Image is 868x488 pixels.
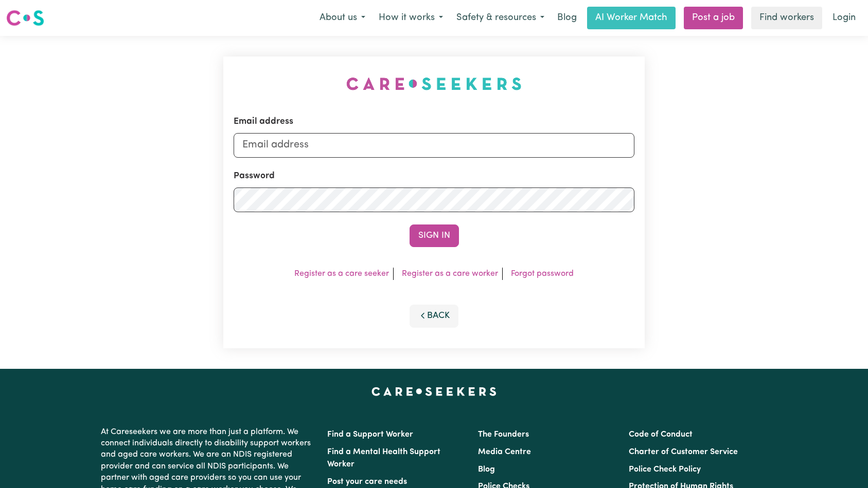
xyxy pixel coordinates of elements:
[410,224,459,247] button: Sign In
[629,448,738,456] a: Charter of Customer Service
[327,448,440,468] a: Find a Mental Health Support Worker
[327,478,407,486] a: Post your care needs
[450,7,551,29] button: Safety & resources
[6,9,44,27] img: Careseekers logo
[478,430,529,439] a: The Founders
[826,7,862,29] a: Login
[234,133,635,157] input: Email address
[629,465,701,474] a: Police Check Policy
[327,430,413,439] a: Find a Support Worker
[371,387,497,396] a: Careseekers home page
[410,305,459,327] button: Back
[6,6,44,30] a: Careseekers logo
[629,430,693,439] a: Code of Conduct
[684,7,743,29] a: Post a job
[511,270,574,278] a: Forgot password
[751,7,822,29] a: Find workers
[372,7,450,29] button: How it works
[402,270,498,278] a: Register as a care worker
[478,448,531,456] a: Media Centre
[234,115,293,128] label: Email address
[234,170,275,183] label: Password
[294,270,389,278] a: Register as a care seeker
[551,7,583,29] a: Blog
[478,465,495,474] a: Blog
[587,7,676,29] a: AI Worker Match
[313,7,372,29] button: About us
